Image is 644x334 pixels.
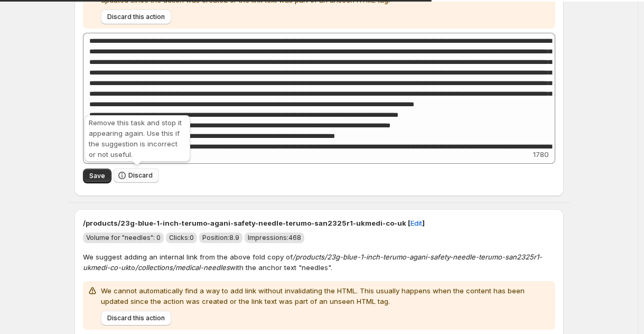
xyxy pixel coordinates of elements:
p: We cannot automatically find a way to add link without invalidating the HTML. This usually happen... [101,285,551,307]
span: Discard this action [107,13,165,21]
p: /products/23g-blue-1-inch-terumo-agani-safety-needle-terumo-san2325r1-ukmedi-co-uk [ ] [83,218,555,228]
em: /products/23g-blue-1-inch-terumo-agani-safety-needle-terumo-san2325r1-ukmedi-co-uk [83,253,542,272]
span: Discard [128,171,153,180]
em: /collections/medical-needles [135,263,230,272]
span: Discard this action [107,314,165,322]
span: Impressions: 468 [248,234,301,242]
span: Volume for "needles": 0 [86,234,161,242]
span: Save [89,172,105,180]
button: Discard this action [101,10,171,24]
p: We suggest adding an internal link from the above fold copy of to with the anchor text "needles". [83,252,555,273]
button: Save [83,169,111,183]
button: Discard this action [101,311,171,326]
span: Clicks: 0 [169,234,194,242]
button: Discard [114,168,159,183]
span: Position: 8.9 [202,234,239,242]
span: Edit [410,218,422,228]
button: Edit [404,215,428,231]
